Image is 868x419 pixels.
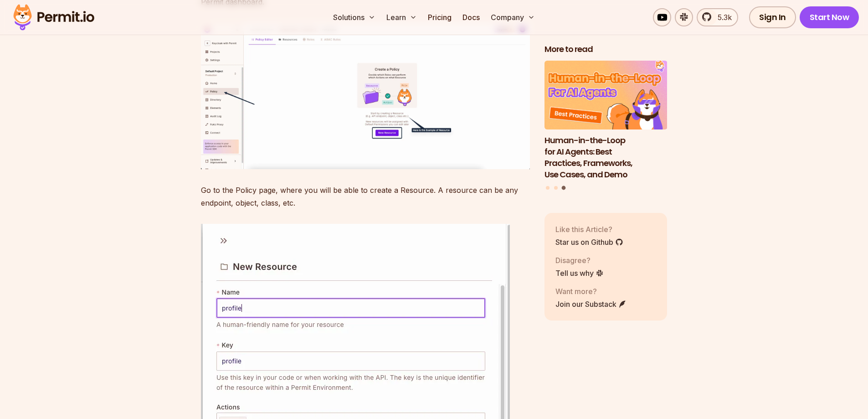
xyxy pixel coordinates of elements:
[555,224,623,235] p: Like this Article?
[201,23,530,169] img: image.png
[697,8,738,26] a: 5.3k
[749,6,796,28] a: Sign In
[544,61,668,130] img: Human-in-the-Loop for AI Agents: Best Practices, Frameworks, Use Cases, and Demo
[544,135,668,180] h3: Human-in-the-Loop for AI Agents: Best Practices, Frameworks, Use Cases, and Demo
[459,8,483,26] a: Docs
[555,237,623,248] a: Star us on Github
[201,184,530,209] p: Go to the Policy page, where you will be able to create a Resource. A resource can be any endpoin...
[554,186,558,190] button: Go to slide 2
[383,8,421,26] button: Learn
[9,2,98,33] img: Permit logo
[544,61,668,181] li: 3 of 3
[544,61,668,191] div: Posts
[800,6,859,28] a: Start Now
[555,268,604,279] a: Tell us why
[555,255,604,266] p: Disagree?
[487,8,539,26] button: Company
[562,186,566,190] button: Go to slide 3
[712,12,732,23] span: 5.3k
[555,299,627,310] a: Join our Substack
[555,286,627,297] p: Want more?
[544,44,668,55] h2: More to read
[329,8,379,26] button: Solutions
[546,186,550,190] button: Go to slide 1
[424,8,455,26] a: Pricing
